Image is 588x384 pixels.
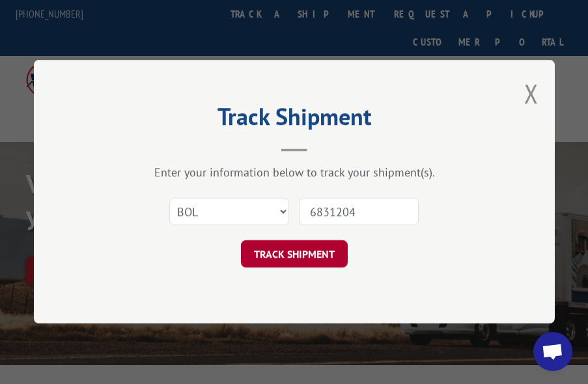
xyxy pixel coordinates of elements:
[299,199,419,226] input: Number(s)
[241,241,348,268] button: TRACK SHIPMENT
[99,165,490,180] div: Enter your information below to track your shipment(s).
[524,76,539,111] button: Close modal
[533,332,572,371] div: Open chat
[99,107,490,132] h2: Track Shipment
